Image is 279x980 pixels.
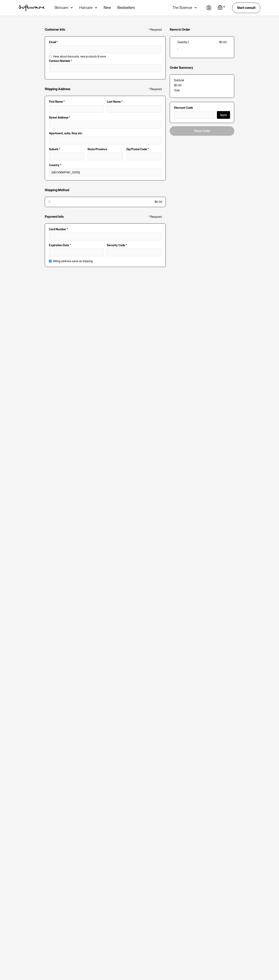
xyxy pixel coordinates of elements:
[53,55,106,58] span: Hear about discounts, new products & more
[45,188,69,192] h4: Shipping Method
[170,66,193,70] h4: Order Summary
[195,6,197,10] img: arrow down
[174,106,230,109] label: Discount Code
[174,79,184,82] div: Subtotal
[149,28,162,31] div: * Required
[48,200,51,203] input: $0.00
[71,6,73,10] img: arrow down
[177,41,188,44] div: Quantity:
[49,132,161,135] label: Apartment, suite, floor etc.
[49,228,161,231] label: Card Number *
[45,28,65,31] h4: Customer Info
[49,116,161,119] label: Street Address *
[126,148,161,151] label: Zip/Postal Code *
[223,5,226,9] div: 0
[155,200,162,204] div: $0.00
[174,84,182,87] div: $0.00
[149,88,162,91] div: * Required
[49,164,161,167] label: Country *
[170,28,190,31] h4: Items in Order
[149,215,162,219] div: * Required
[49,100,104,103] label: First Name *
[177,47,178,51] span: :
[107,100,161,103] label: Last Name *
[79,6,93,10] div: Haircare
[45,215,64,219] h4: Payment Info
[54,6,68,10] div: Skincare
[188,41,189,44] div: 1
[219,41,227,44] div: $0.00
[232,3,260,13] a: Start consult
[19,4,45,11] img: Software Logo
[49,41,161,44] label: Email *
[174,89,180,92] div: Total
[95,6,97,10] img: arrow down
[217,111,230,119] button: Apply Discount
[49,59,161,63] label: Contact Number *
[218,5,226,11] a: Open cart
[49,244,104,247] label: Expiration Date *
[49,55,52,58] input: Hear about discounts, new products & more
[107,244,161,247] label: Security Code *
[87,148,123,151] label: State/Province
[45,87,70,91] h4: Shipping Address
[172,6,192,10] div: The Science
[49,148,84,151] label: Suburb *
[53,260,93,263] label: Billing address same as shipping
